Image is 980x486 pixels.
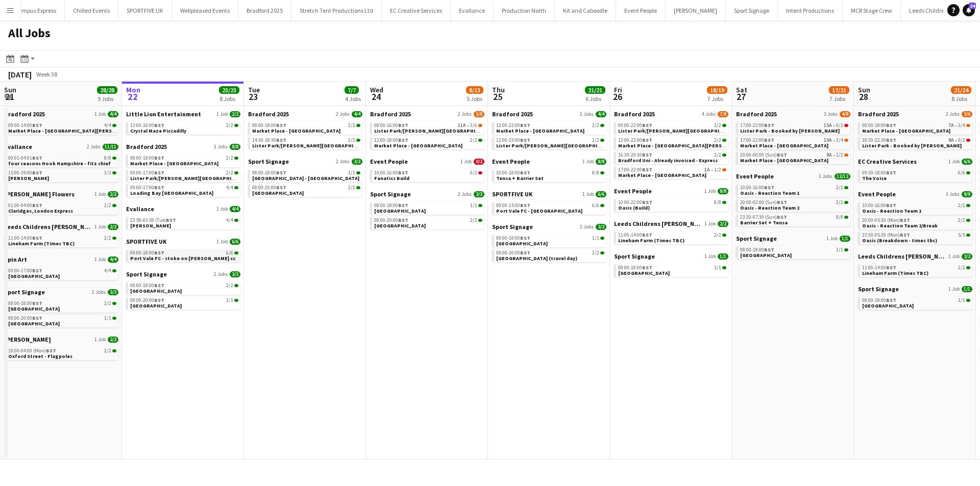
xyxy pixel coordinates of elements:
span: 4/4 [352,111,362,117]
span: 0/2 [474,159,484,165]
span: BST [642,151,652,158]
span: 09:00-22:00 [618,123,652,128]
div: Evallance2 Jobs11/1100:01-04:01BST8/8four seasons Hook Hampshire - fitz chief15:00-19:00BST3/3[PE... [4,143,118,190]
span: 11/11 [103,144,118,150]
a: Bradford 20253 Jobs4/8 [736,110,850,118]
span: Sport Signage [370,190,411,198]
button: Sport Signage [726,1,778,20]
span: 16:30-20:30 [618,152,652,158]
span: Market Place - Shipley [740,142,828,149]
span: BST [398,137,408,143]
span: 2 Jobs [580,111,594,117]
span: Event People [492,158,530,165]
span: Lister Park - Booked by Grace [862,142,962,149]
span: Lister Park/Cartwright Hall [374,127,536,134]
span: 1 Job [94,191,106,197]
span: 10:00-16:00 [374,170,408,175]
a: 08:00-20:00BST2/2[GEOGRAPHIC_DATA] [252,184,360,196]
span: 1 Job [460,159,472,165]
span: 2/2 [348,123,355,128]
span: 1 Job [582,159,594,165]
div: Bradford 20252 Jobs4/412:00-22:00BST2/2Market Place - [GEOGRAPHIC_DATA]12:00-23:00BST2/2Lister Pa... [492,110,606,158]
span: 10:00-16:00 [740,185,774,190]
a: Event People1 Job8/8 [614,187,728,195]
span: BST [642,199,652,206]
span: EC Creative Services [858,158,917,165]
span: Lister Park/Cartwright Hall [618,127,780,134]
div: Sport Signage2 Jobs3/308:00-18:00BST1/1[GEOGRAPHIC_DATA]08:00-20:00BST2/2[GEOGRAPHIC_DATA] [370,190,484,232]
span: 2/2 [348,185,355,190]
span: BST [777,151,787,158]
a: 09:30-18:00BST6/6The Voice [862,169,970,181]
span: BST [520,137,530,143]
button: EC Creative Services [382,1,451,20]
div: Little Lion Entertainment1 Job2/213:00-16:00BST2/2Crystal Maze Piccadilly [126,110,240,143]
a: 09:00-17:00BST4/4Loading Bay [GEOGRAPHIC_DATA] [130,184,238,196]
span: 3 Jobs [214,144,228,150]
span: 2 Jobs [946,111,960,117]
span: 08:00-18:00 [252,123,286,128]
a: 08:00-16:00BST11A•3/6Lister Park/[PERSON_NAME][GEOGRAPHIC_DATA][PERSON_NAME] [374,122,482,134]
span: 9A [826,152,832,158]
span: 00:01-04:01 [8,156,42,161]
span: 1 Job [582,191,594,197]
a: 10:00-16:00BST2/2Oasis - Reaction Team 1 [862,202,970,214]
span: 3/6 [962,111,972,117]
span: 7/8 [718,111,728,117]
span: 2/2 [592,138,599,143]
div: Evallance1 Job4/423:59-03:59 (Tue)BST4/4[PERSON_NAME] [126,205,240,238]
span: 24 [969,3,976,9]
span: BST [886,202,896,209]
a: Event People3 Jobs12/12 [736,172,850,180]
span: Bradford 2025 [4,110,45,118]
span: Bradford 2025 [736,110,777,118]
div: Bradford 20252 Jobs5/808:00-16:00BST11A•3/6Lister Park/[PERSON_NAME][GEOGRAPHIC_DATA][PERSON_NAME... [370,110,484,158]
a: Little Lion Entertainment1 Job2/2 [126,110,240,118]
a: 09:00-15:00BST6/6Port Vale FC - [GEOGRAPHIC_DATA] [496,202,604,214]
button: SPORTFIVE UK [118,1,172,20]
span: 18:30-22:30 [862,138,896,143]
span: Bradford Uni - Already invoiced - Express [618,157,718,164]
span: Bradford 2025 [492,110,533,118]
span: Evallance [4,143,32,150]
span: 3/3 [352,159,362,165]
span: 15A [824,123,832,128]
span: 1/1 [470,203,477,208]
span: Lister Park/Cartwright Hall [496,142,658,149]
div: • [862,138,970,143]
div: EC Creative Services1 Job6/609:30-18:00BST6/6The Voice [858,158,972,190]
span: 6/6 [958,170,965,175]
a: 08:00-18:00BST2/2Market Place - [GEOGRAPHIC_DATA] [252,122,360,134]
span: 11A [458,123,466,128]
button: Bradford 2025 [238,1,291,20]
a: 08:00-18:00BST7A•3/4Market Place - [GEOGRAPHIC_DATA] [862,122,970,134]
a: 08:00-18:00BST1/1[GEOGRAPHIC_DATA] [374,202,482,214]
a: 09:00-22:00BST2/2Lister Park/[PERSON_NAME][GEOGRAPHIC_DATA][PERSON_NAME] [618,122,726,134]
span: 17:00-22:00 [740,123,774,128]
span: BST [32,122,42,129]
a: Bradford 20252 Jobs4/4 [248,110,362,118]
a: 08:00-18:00BST2/2Market Place - [GEOGRAPHIC_DATA] [130,155,238,166]
span: Bradford 2025 [126,143,167,150]
span: 2 Jobs [87,144,101,150]
span: Oasis (Build) [618,204,650,211]
span: Bradford 2025 [248,110,289,118]
span: BST [398,202,408,209]
div: • [862,123,970,128]
a: 10:00-22:00BST8/8Oasis (Build) [618,199,726,211]
span: 12:00-22:00 [496,123,530,128]
span: BST [398,169,408,176]
span: Bradford 2025 [858,110,899,118]
span: 4/4 [226,185,233,190]
span: 2/2 [958,203,965,208]
span: 08:00-20:00 [252,185,286,190]
div: • [374,123,482,128]
span: Market Place - Shipley [374,142,462,149]
span: 2/2 [714,138,721,143]
span: 0/2 [470,170,477,175]
span: 2/2 [226,156,233,161]
span: 10:00-22:00 [618,200,652,205]
div: Sport Signage2 Jobs3/308:00-18:00BST1/1[GEOGRAPHIC_DATA] - [GEOGRAPHIC_DATA]08:00-20:00BST2/2[GEO... [248,158,362,199]
a: Event People1 Job0/2 [370,158,484,165]
span: 4/4 [108,111,118,117]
